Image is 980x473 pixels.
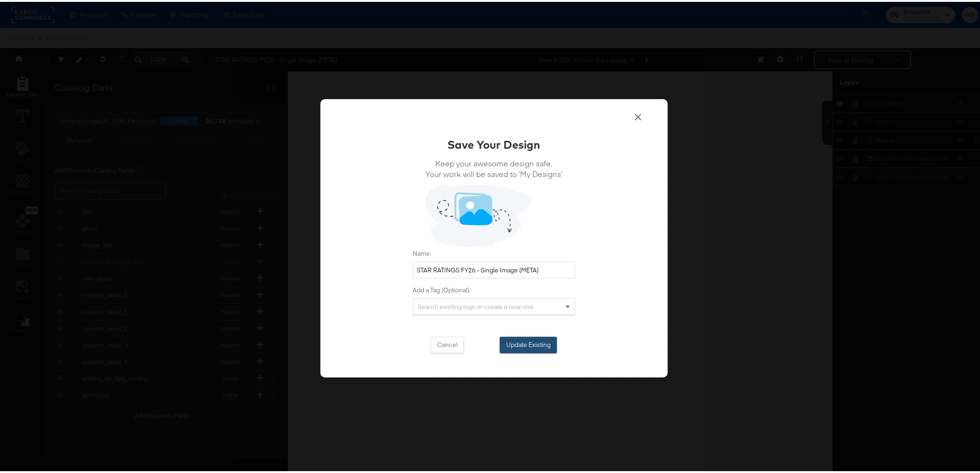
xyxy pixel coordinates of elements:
button: Cancel [431,335,464,352]
label: Name: [413,247,575,256]
label: Add a Tag (Optional): [413,284,575,293]
div: Save Your Design [448,135,540,151]
span: Your work will be saved to ‘My Designs’ [426,167,562,177]
div: Search existing tags or create a new one [414,297,575,313]
button: Update Existing [500,335,557,352]
span: Keep your awesome design safe. [426,156,562,167]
